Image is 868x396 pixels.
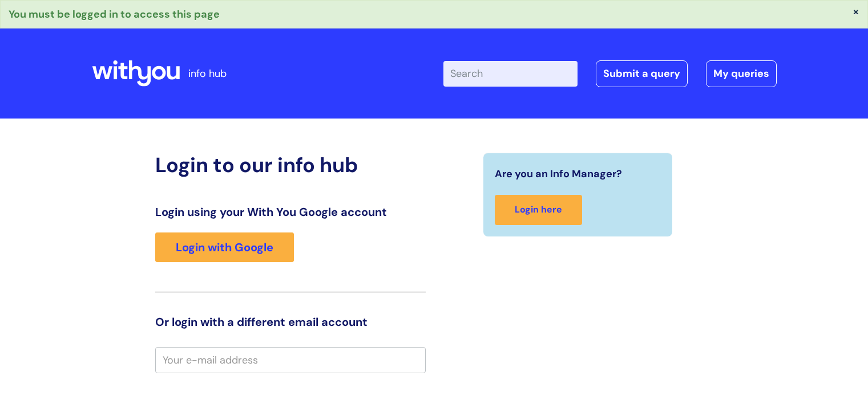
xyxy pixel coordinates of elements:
[155,205,426,219] h3: Login using your With You Google account
[596,60,688,87] a: Submit a query
[188,64,227,83] p: info hub
[155,232,294,262] a: Login with Google
[155,315,426,329] h3: Or login with a different email account
[155,347,426,373] input: Your e-mail address
[495,195,582,225] a: Login here
[853,6,859,17] button: ×
[155,153,426,177] h2: Login to our info hub
[443,61,578,86] input: Search
[706,60,777,87] a: My queries
[495,165,622,183] span: Are you an Info Manager?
